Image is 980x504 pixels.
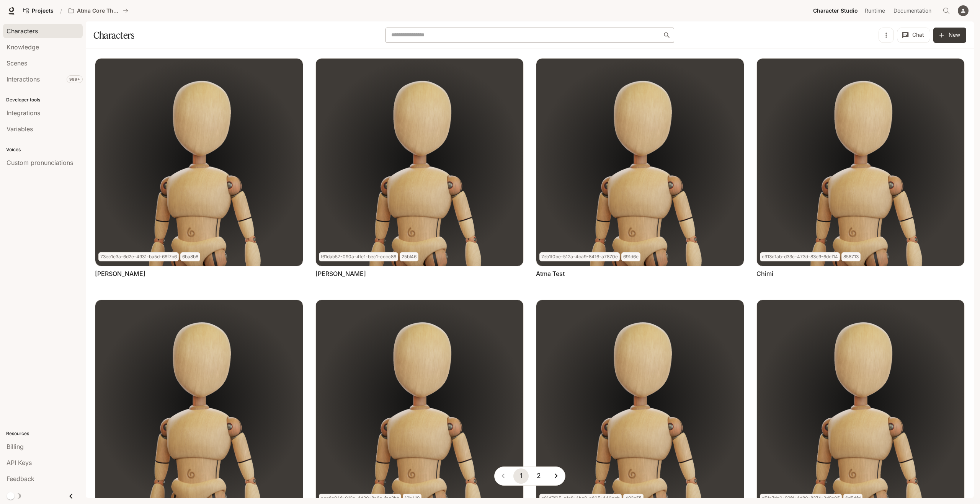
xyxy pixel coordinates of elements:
[536,59,744,266] img: Atma Test
[93,28,134,43] h1: Characters
[757,59,964,266] img: Chimi
[865,6,885,16] span: Runtime
[65,3,132,18] button: All workspaces
[862,3,890,18] a: Runtime
[20,3,57,18] a: Go to projects
[32,8,54,14] span: Projects
[890,3,937,18] a: Documentation
[494,466,565,486] nav: pagination navigation
[531,468,546,484] button: Go to page 2
[813,6,858,16] span: Character Studio
[933,28,966,43] button: New
[513,468,529,484] button: page 1
[536,269,565,278] a: Atma Test
[897,28,930,43] button: Chat
[810,3,861,18] a: Character Studio
[756,269,773,278] a: Chimi
[893,6,931,16] span: Documentation
[315,269,366,278] a: [PERSON_NAME]
[77,8,120,14] p: Atma Core The Neural Network
[939,3,954,18] button: Open Command Menu
[549,468,564,484] button: Go to next page
[95,59,303,266] img: Abraham Lincoln
[57,7,65,15] div: /
[95,269,145,278] a: [PERSON_NAME]
[316,59,523,266] img: Ada Lovelace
